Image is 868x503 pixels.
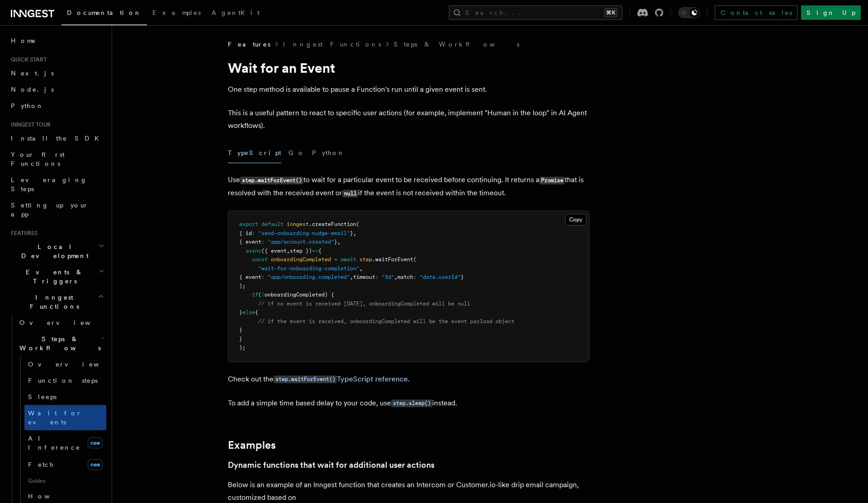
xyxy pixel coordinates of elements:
[252,230,255,236] span: :
[67,9,142,16] span: Documentation
[11,70,54,77] span: Next.js
[258,291,261,298] span: (
[239,344,245,351] span: );
[268,239,334,245] span: "app/account.created"
[28,435,80,451] span: AI Inference
[239,221,258,227] span: export
[7,289,106,315] button: Inngest Functions
[353,274,375,280] span: timeout
[288,143,305,163] button: Go
[318,248,321,254] span: {
[353,230,356,236] span: ,
[604,8,617,17] kbd: ⌘K
[801,5,861,20] a: Sign Up
[258,301,470,307] span: // if no event is received [DATE], onboardingCompleted will be null
[228,174,590,200] p: Use to wait for a particular event to be received before continuing. It returns a that is resolve...
[152,9,201,16] span: Examples
[7,197,106,222] a: Setting up your app
[28,377,98,384] span: Function steps
[239,336,242,342] span: }
[382,274,394,280] span: "3d"
[7,264,106,289] button: Events & Triggers
[7,65,106,81] a: Next.js
[312,143,345,163] button: Python
[283,40,381,49] a: Inngest Functions
[16,331,106,356] button: Steps & Workflows
[24,474,106,488] span: Guides
[252,291,258,298] span: if
[147,3,206,24] a: Examples
[258,265,359,272] span: "wait-for-onboarding-completion"
[7,121,51,128] span: Inngest tour
[7,130,106,146] a: Install the SDK
[334,256,337,263] span: =
[7,56,47,63] span: Quick start
[264,291,334,298] span: onboardingCompleted) {
[7,239,106,264] button: Local Development
[11,36,36,45] span: Home
[11,151,65,167] span: Your first Functions
[28,409,82,426] span: Wait for events
[228,439,276,451] a: Examples
[261,239,264,245] span: :
[413,256,416,263] span: (
[449,5,623,20] button: Search...⌘K
[7,146,106,172] a: Your first Functions
[7,98,106,114] a: Python
[28,461,54,468] span: Fetch
[372,256,413,263] span: .waitForEvent
[228,143,281,163] button: TypeScript
[391,399,432,407] a: step.sleep()
[274,375,410,383] a: step.waitForEvent()TypeScript reference.
[261,274,264,280] span: :
[228,60,590,76] h1: Wait for an Event
[7,81,106,98] a: Node.js
[397,274,413,280] span: match
[61,3,147,25] a: Documentation
[228,373,590,386] p: Check out the
[420,274,461,280] span: "data.userId"
[287,248,290,254] span: ,
[24,389,106,405] a: Sleeps
[228,397,590,410] p: To add a simple time based delay to your code, use instead.
[7,230,38,237] span: Features
[228,40,270,49] span: Features
[7,242,99,260] span: Local Development
[258,230,350,236] span: "send-onboarding-nudge-email"
[239,283,245,289] span: );
[228,83,590,96] p: One step method is available to pause a Function's run until a given event is sent.
[290,248,312,254] span: step })
[11,102,44,109] span: Python
[334,239,337,245] span: }
[11,86,54,93] span: Node.js
[268,274,350,280] span: "app/onboarding.completed"
[239,309,242,315] span: }
[16,334,101,353] span: Steps & Workflows
[413,274,416,280] span: :
[274,376,337,383] code: step.waitForEvent()
[212,9,259,16] span: AgentKit
[309,221,356,227] span: .createFunction
[7,33,106,49] a: Home
[350,230,353,236] span: }
[242,309,255,315] span: else
[11,202,89,218] span: Setting up your app
[24,430,106,456] a: AI Inferencenew
[7,293,98,311] span: Inngest Functions
[240,177,303,184] code: step.waitForEvent()
[7,172,106,197] a: Leveraging Steps
[312,248,318,254] span: =>
[271,256,331,263] span: onboardingCompleted
[88,459,103,470] span: new
[261,248,287,254] span: ({ event
[28,393,57,400] span: Sleeps
[375,274,378,280] span: :
[340,256,356,263] span: await
[24,405,106,430] a: Wait for events
[678,7,700,18] button: Toggle dark mode
[239,230,252,236] span: { id
[255,309,258,315] span: {
[565,214,586,226] button: Copy
[7,268,99,286] span: Events & Triggers
[88,437,103,448] span: new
